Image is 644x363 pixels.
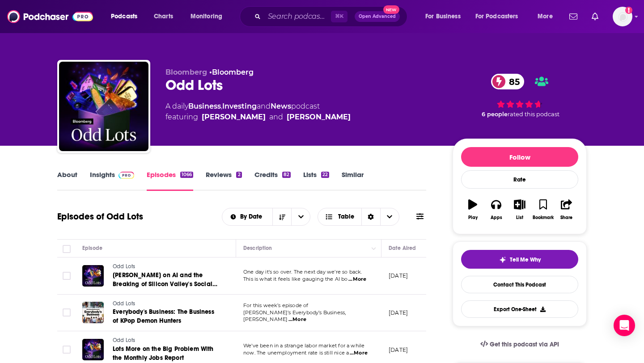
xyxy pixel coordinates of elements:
[361,208,380,225] div: Sort Direction
[461,170,578,189] div: Rate
[560,215,572,220] div: Share
[113,271,220,289] a: [PERSON_NAME] on AI and the Breaking of Silicon Valley's Social Contract
[111,10,137,23] span: Podcasts
[184,9,234,24] button: open menu
[236,172,241,178] div: 2
[113,263,135,270] span: Odd Lots
[269,112,283,122] span: and
[148,9,178,24] a: Charts
[165,112,351,122] span: featuring
[473,333,566,355] a: Get this podcast via API
[453,68,587,123] div: 85 6 peoplerated this podcast
[243,269,362,275] span: One day it's so over. The next day we're so back.
[243,309,346,323] span: [PERSON_NAME]’s Everybody’s Business, [PERSON_NAME]
[105,9,149,24] button: open menu
[491,74,524,89] a: 85
[516,215,523,220] div: List
[180,172,193,178] div: 1066
[288,316,306,323] span: ...More
[222,102,257,110] a: Investing
[614,315,635,336] div: Open Intercom Messenger
[508,111,559,118] span: rated this podcast
[165,68,207,76] span: Bloomberg
[355,11,400,22] button: Open AdvancedNew
[490,341,559,348] span: Get this podcast via API
[510,256,541,263] span: Tell Me Why
[338,214,354,220] span: Table
[147,170,193,191] a: Episodes1066
[113,300,220,308] a: Odd Lots
[113,300,135,307] span: Odd Lots
[499,256,506,263] img: tell me why sparkle
[383,5,399,14] span: New
[350,350,368,357] span: ...More
[389,309,408,317] p: [DATE]
[63,346,71,354] span: Toggle select row
[303,170,329,191] a: Lists22
[59,62,148,151] img: Odd Lots
[555,194,578,226] button: Share
[321,172,329,178] div: 22
[389,346,408,354] p: [DATE]
[188,102,221,110] a: Business
[271,102,291,110] a: News
[257,102,271,110] span: and
[63,308,71,317] span: Toggle select row
[291,208,310,225] button: open menu
[243,302,308,308] span: For this week’s episode of
[613,7,632,26] img: User Profile
[491,215,502,220] div: Apps
[248,6,416,27] div: Search podcasts, credits, & more...
[613,7,632,26] span: Logged in as melrosepr
[470,9,531,24] button: open menu
[461,276,578,293] a: Contact This Podcast
[359,14,396,19] span: Open Advanced
[202,112,266,122] a: Tracy Alloway
[566,9,581,24] a: Show notifications dropdown
[113,337,220,345] a: Odd Lots
[209,68,254,76] span: •
[113,308,214,325] span: Everybody's Business: The Business of KPop Demon Hunters
[243,276,348,282] span: This is what it feels like gauging the AI bo
[508,194,531,226] button: List
[482,111,508,118] span: 6 people
[500,74,524,89] span: 85
[240,214,265,220] span: By Date
[272,208,291,225] button: Sort Direction
[113,337,135,343] span: Odd Lots
[282,172,291,178] div: 82
[613,7,632,26] button: Show profile menu
[484,194,508,226] button: Apps
[419,9,472,24] button: open menu
[342,170,364,191] a: Similar
[468,215,478,220] div: Play
[57,211,143,222] h1: Episodes of Odd Lots
[222,208,311,226] h2: Choose List sort
[191,10,222,23] span: Monitoring
[7,8,93,25] img: Podchaser - Follow, Share and Rate Podcasts
[212,68,254,76] a: Bloomberg
[531,9,564,24] button: open menu
[113,345,220,363] a: Lots More on the Big Problem With the Monthly Jobs Report
[254,170,291,191] a: Credits82
[90,170,134,191] a: InsightsPodchaser Pro
[461,300,578,318] button: Export One-Sheet
[243,243,272,253] div: Description
[533,215,554,220] div: Bookmark
[538,10,553,23] span: More
[221,102,222,110] span: ,
[113,308,220,325] a: Everybody's Business: The Business of KPop Demon Hunters
[461,250,578,269] button: tell me why sparkleTell Me Why
[222,214,273,220] button: open menu
[154,10,173,23] span: Charts
[287,112,351,122] a: Joe Weisenthal
[318,208,399,226] button: Choose View
[119,172,134,179] img: Podchaser Pro
[461,147,578,167] button: Follow
[348,276,366,283] span: ...More
[369,243,379,254] button: Column Actions
[264,9,331,24] input: Search podcasts, credits, & more...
